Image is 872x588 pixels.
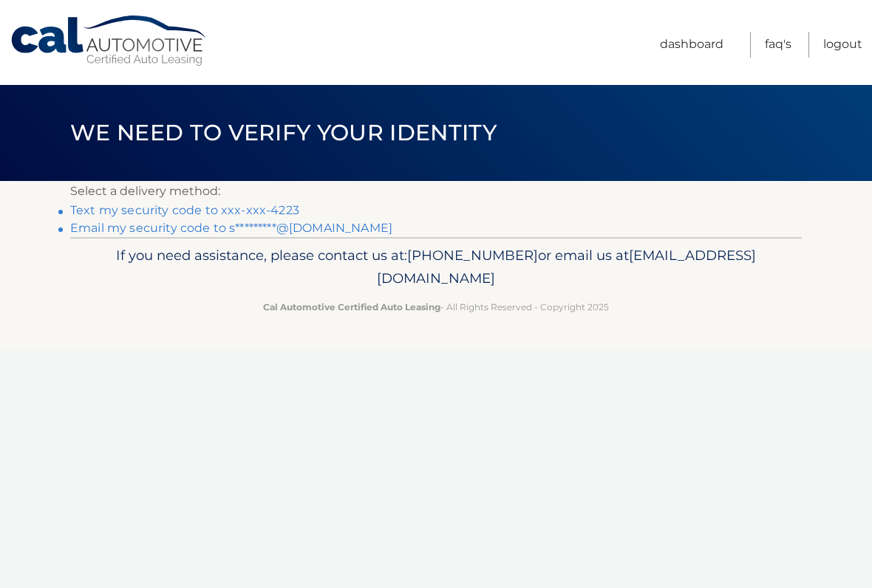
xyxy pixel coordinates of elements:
[765,32,791,58] a: FAQ's
[80,299,792,315] p: - All Rights Reserved - Copyright 2025
[70,221,392,235] a: Email my security code to s*********@[DOMAIN_NAME]
[70,181,802,202] p: Select a delivery method:
[407,247,538,264] span: [PHONE_NUMBER]
[80,244,792,291] p: If you need assistance, please contact us at: or email us at
[263,301,440,312] strong: Cal Automotive Certified Auto Leasing
[10,15,209,67] a: Cal Automotive
[70,119,497,146] span: We need to verify your identity
[660,32,723,58] a: Dashboard
[823,32,862,58] a: Logout
[70,203,299,217] a: Text my security code to xxx-xxx-4223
